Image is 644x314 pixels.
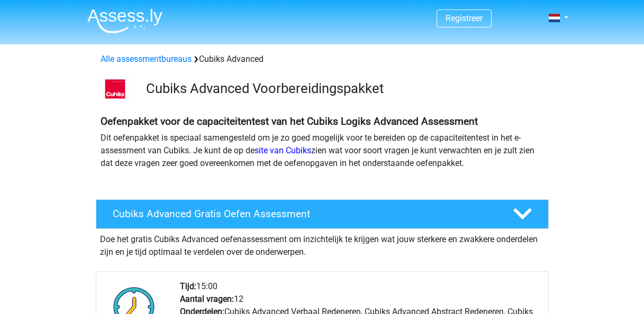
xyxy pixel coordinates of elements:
[101,132,544,170] p: Dit oefenpakket is speciaal samengesteld om je zo goed mogelijk voor te bereiden op de capaciteit...
[180,294,234,304] b: Aantal vragen:
[101,115,478,127] b: Oefenpakket voor de capaciteitentest van het Cubiks Logiks Advanced Assessment
[96,53,548,66] div: Cubiks Advanced
[92,199,553,229] a: Cubiks Advanced Gratis Oefen Assessment
[101,54,192,64] a: Alle assessmentbureaus
[180,281,196,291] b: Tijd:
[96,78,134,103] img: logo-cubiks-300x193.png
[255,145,311,155] a: site van Cubiks
[146,80,540,97] h3: Cubiks Advanced Voorbereidingspakket
[96,229,549,258] div: Doe het gratis Cubiks Advanced oefenassessment om inzichtelijk te krijgen wat jouw sterkere en zw...
[113,208,496,220] h4: Cubiks Advanced Gratis Oefen Assessment
[87,8,162,33] img: Assessly
[446,13,483,23] a: Registreer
